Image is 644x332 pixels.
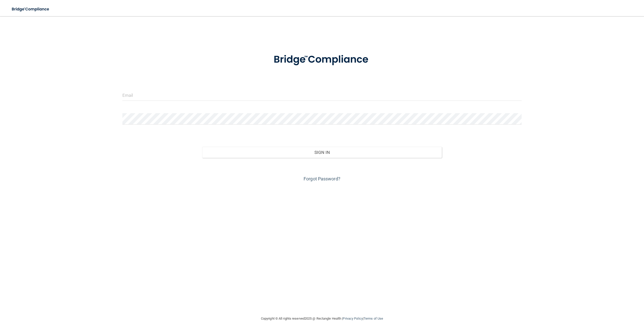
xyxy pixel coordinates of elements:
[230,311,414,327] div: Copyright © All rights reserved 2025 @ Rectangle Health | |
[304,176,340,181] a: Forgot Password?
[263,46,381,73] img: bridge_compliance_login_screen.278c3ca4.svg
[122,89,522,101] input: Email
[343,317,363,320] a: Privacy Policy
[8,4,54,14] img: bridge_compliance_login_screen.278c3ca4.svg
[202,147,442,158] button: Sign In
[364,317,383,320] a: Terms of Use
